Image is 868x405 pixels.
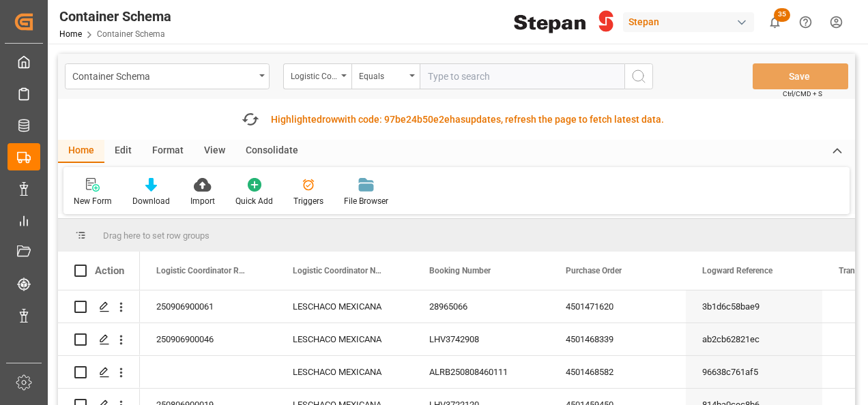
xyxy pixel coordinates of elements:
div: Equals [359,67,405,82]
span: Drag here to set row groups [103,230,209,241]
button: open menu [283,63,351,89]
div: 250906900061 [140,290,276,322]
span: Booking Number [429,266,491,275]
div: LESCHACO MEXICANA [276,356,413,388]
div: 96638c761af5 [686,356,822,388]
div: Quick Add [235,195,273,207]
span: Logward Reference [702,266,772,275]
div: Container Schema [59,6,171,27]
div: New Form [74,195,112,207]
div: 250906900046 [140,323,276,355]
div: ALRB250808460111 [413,356,549,388]
span: has [450,114,465,125]
div: Highlighted with code: updates, refresh the page to fetch latest data. [271,112,664,127]
div: Import [190,195,215,207]
img: Stepan_Company_logo.svg.png_1713531530.png [514,10,613,34]
div: Logistic Coordinator Reference Number [291,67,337,82]
div: 4501471620 [549,290,686,322]
div: View [194,140,235,163]
div: Edit [104,140,142,163]
div: Download [132,195,170,207]
div: Container Schema [72,67,255,84]
span: 97be24b50e2e [384,114,450,125]
button: Save [753,63,848,89]
span: Purchase Order [566,266,622,275]
div: Action [95,265,124,277]
div: Home [58,140,104,163]
span: 35 [774,8,790,22]
button: Help Center [790,7,821,37]
a: Home [59,29,82,39]
div: 3b1d6c58bae9 [686,290,822,322]
div: Press SPACE to select this row. [58,290,140,323]
div: Consolidate [235,140,308,163]
div: 4501468339 [549,323,686,355]
div: Press SPACE to select this row. [58,323,140,356]
div: ab2cb62821ec [686,323,822,355]
div: File Browser [344,195,388,207]
input: Type to search [420,63,624,89]
span: row [322,114,338,125]
div: Stepan [623,12,754,32]
button: open menu [65,63,270,89]
button: show 35 new notifications [759,7,790,37]
div: Format [142,140,194,163]
button: search button [624,63,653,89]
div: LHV3742908 [413,323,549,355]
div: LESCHACO MEXICANA [276,290,413,322]
span: Ctrl/CMD + S [783,89,822,99]
button: open menu [351,63,420,89]
div: 28965066 [413,290,549,322]
div: Triggers [293,195,323,207]
span: Logistic Coordinator Reference Number [156,266,248,275]
div: 4501468582 [549,356,686,388]
div: LESCHACO MEXICANA [276,323,413,355]
button: Stepan [623,9,759,35]
div: Press SPACE to select this row. [58,356,140,389]
span: Logistic Coordinator Name [293,266,384,275]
